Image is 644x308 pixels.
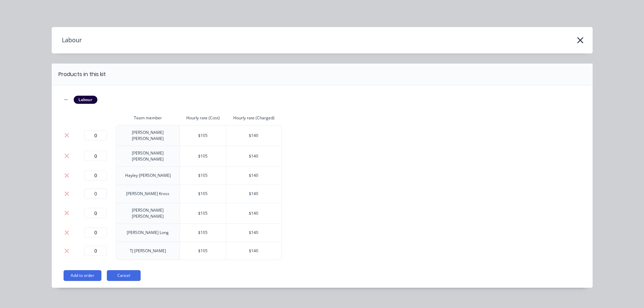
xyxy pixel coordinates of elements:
input: 0 [84,189,107,199]
td: [PERSON_NAME] Long [116,223,180,242]
td: TJ [PERSON_NAME] [116,242,180,260]
span: $ 105 [198,172,208,178]
button: Cancel [107,270,141,281]
input: 0 [84,151,107,161]
input: 0 [84,246,107,256]
td: [PERSON_NAME] Kross [116,185,180,203]
span: $ 140 [249,248,258,254]
span: $ 105 [198,248,208,254]
h4: Labour [52,34,82,47]
span: $ 140 [249,153,258,159]
span: $ 105 [198,230,208,235]
input: 0 [84,130,107,140]
div: Labour [74,96,97,104]
span: $ 105 [198,153,208,159]
th: Hourly rate (Charged) [226,111,282,125]
span: $ 140 [249,210,258,216]
input: 0 [84,228,107,238]
td: Hayley [PERSON_NAME] [116,166,180,185]
span: $ 140 [249,230,258,235]
span: $ 105 [198,191,208,196]
th: Hourly rate (Cost) [180,111,226,125]
th: Team member [116,111,180,125]
td: [PERSON_NAME] [PERSON_NAME] [116,203,180,223]
td: [PERSON_NAME] [PERSON_NAME] [116,125,180,146]
input: 0 [84,208,107,218]
span: $ 140 [249,133,258,138]
div: Products in this kit [58,70,106,78]
span: $ 105 [198,133,208,138]
button: Add to order [64,270,101,281]
span: $ 140 [249,172,258,178]
span: $ 105 [198,210,208,216]
input: 0 [84,170,107,181]
span: $ 140 [249,191,258,196]
td: [PERSON_NAME] [PERSON_NAME] [116,146,180,166]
